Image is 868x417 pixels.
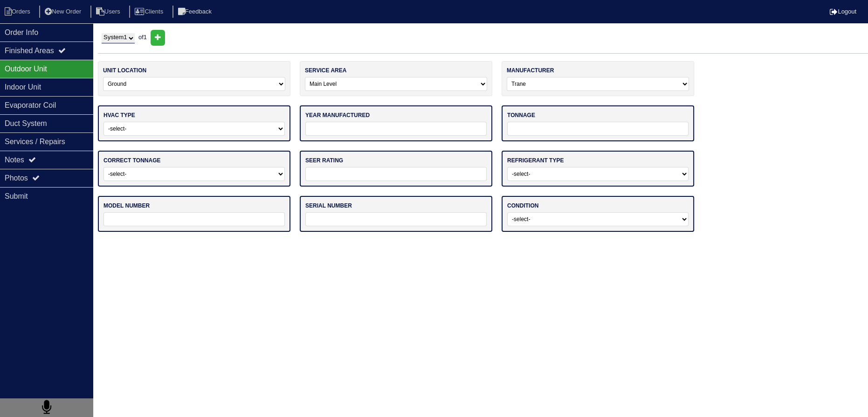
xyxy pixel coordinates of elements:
li: New Order [39,6,89,18]
label: hvac type [103,111,135,119]
label: tonnage [507,111,535,119]
div: of 1 [98,30,868,46]
li: Clients [129,6,171,18]
a: Logout [830,8,856,15]
label: model number [103,202,150,210]
a: Users [90,8,128,15]
a: New Order [39,8,89,15]
label: refrigerant type [507,156,564,165]
label: condition [507,202,538,210]
label: serial number [305,202,352,210]
label: unit location [103,66,146,75]
label: service area [305,66,346,75]
li: Users [90,6,128,18]
label: correct tonnage [103,156,160,165]
label: manufacturer [507,66,554,75]
label: year manufactured [305,111,370,119]
label: seer rating [305,156,343,165]
li: Feedback [172,6,219,18]
a: Clients [129,8,171,15]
